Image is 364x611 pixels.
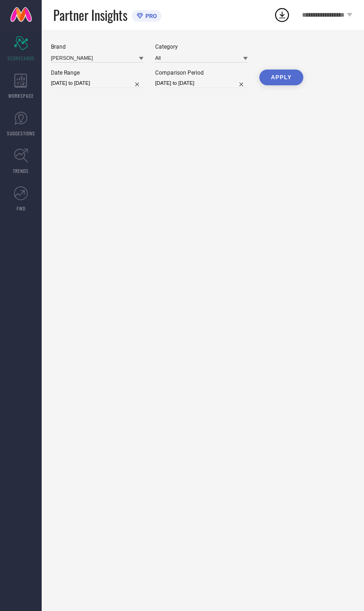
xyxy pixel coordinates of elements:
button: APPLY [259,70,303,85]
span: Partner Insights [53,6,127,25]
span: SCORECARDS [7,55,35,62]
span: TRENDS [13,167,29,174]
span: WORKSPACE [8,92,34,99]
span: PRO [143,13,157,19]
div: Open download list [274,6,290,23]
div: Brand [51,44,144,50]
div: Category [155,44,248,50]
span: FWD [17,205,25,212]
span: SUGGESTIONS [7,130,35,137]
div: Comparison Period [155,70,248,76]
div: Date Range [51,70,144,76]
input: Select date range [51,78,144,88]
input: Select comparison period [155,78,248,88]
